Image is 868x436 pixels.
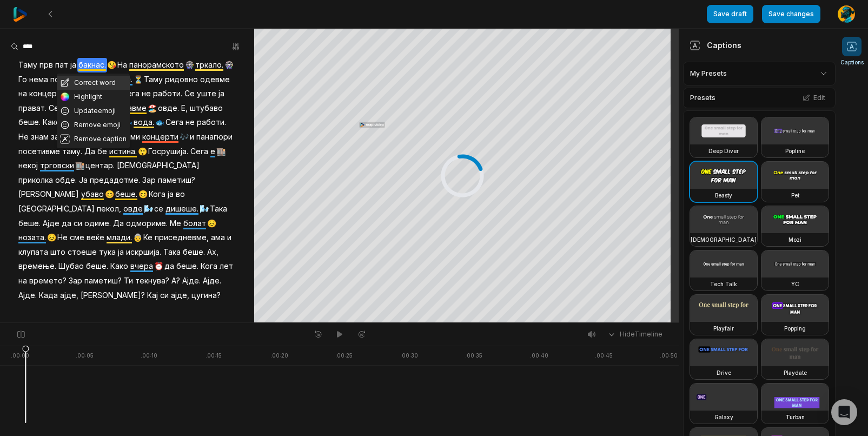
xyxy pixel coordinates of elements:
span: одмориме. [125,216,169,231]
span: ридовно [164,72,199,87]
span: Сега [164,115,184,130]
span: Зар [141,173,157,188]
button: Save changes [762,5,820,23]
button: Updateemoji [57,104,130,118]
span: во [175,187,186,202]
span: Ах, [80,72,94,87]
span: одевме [199,72,231,87]
span: си [72,216,83,231]
button: Remove caption [57,132,130,146]
span: предадотме. [89,173,141,188]
span: Како [42,115,62,130]
span: цугина? [190,288,222,303]
span: се [153,202,164,216]
span: Сега [121,87,141,101]
span: нема [28,72,49,87]
span: ја [117,245,125,260]
span: приседневме, [154,230,210,245]
span: Ја [78,173,89,188]
span: Шубао [57,259,85,274]
span: Кога [148,187,167,202]
span: текнува? [134,274,170,288]
h3: [DEMOGRAPHIC_DATA] [691,235,757,244]
span: трговски [39,158,75,173]
span: Ме [169,216,182,231]
span: прават. [17,101,48,116]
span: Не [17,130,30,144]
span: бакнас. [77,58,107,72]
span: Така [209,202,228,216]
button: Edit [799,91,829,105]
span: Кај [146,288,159,303]
span: ми [129,130,141,144]
span: искршија. [125,245,162,260]
span: не [184,115,196,130]
span: што [49,245,67,260]
span: [DEMOGRAPHIC_DATA] [116,158,201,173]
span: Ти [123,274,134,288]
span: на [17,87,28,101]
span: овде [122,202,144,216]
span: не [141,87,152,101]
h3: Deep Diver [708,147,739,155]
span: ја [69,58,77,72]
h3: Drive [717,368,731,377]
span: млади. [105,230,133,245]
h3: YC [791,280,799,288]
span: посетивме [17,144,61,159]
span: дишеше. [164,202,200,216]
span: веќе [85,230,105,245]
span: концерти. [28,87,68,101]
h3: Popline [785,147,805,155]
span: беше. [175,259,200,274]
h3: Mozi [789,235,801,244]
span: ајде, [59,288,79,303]
div: My Presets [683,62,836,85]
span: времење. [17,259,57,274]
span: вчера [129,259,154,274]
span: обде. [54,173,78,188]
span: и [226,230,233,245]
span: работи. [196,115,227,130]
span: Ајде [42,216,61,231]
span: знам [30,130,50,144]
span: да [163,259,175,274]
span: Така [162,245,182,260]
span: Зар [68,274,83,288]
h3: Tech Talk [710,280,737,288]
span: Ах, [206,245,220,260]
span: Госрушија. [147,144,189,159]
span: Е, [180,101,189,116]
span: времето? [28,274,68,288]
button: HideTimeline [604,326,666,342]
span: пекол, [96,202,122,216]
span: уште [196,87,217,101]
span: зашто. [50,130,77,144]
span: на [17,274,28,288]
h3: Popping [784,324,806,333]
span: Да [112,216,125,231]
h3: Pet [791,191,799,200]
span: беше. [17,216,42,231]
span: прв [38,58,54,72]
button: Save draft [707,5,753,23]
span: На [116,58,128,72]
button: Remove emoji [57,118,130,132]
span: ама [210,230,226,245]
span: беше. [85,259,109,274]
span: Се [183,87,196,101]
span: Кога [200,259,218,274]
span: бе [96,144,108,159]
span: приколка [17,173,54,188]
span: болат [182,216,207,231]
span: нозата. [17,230,47,245]
span: истина. [108,144,138,159]
span: Ајде. [17,288,38,303]
span: клупата [17,245,49,260]
button: Correct word [57,76,130,90]
span: Таму [17,58,38,72]
span: е [209,144,216,159]
span: Ајде. [202,274,222,288]
span: Ајде. [181,274,202,288]
span: сме [69,230,85,245]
